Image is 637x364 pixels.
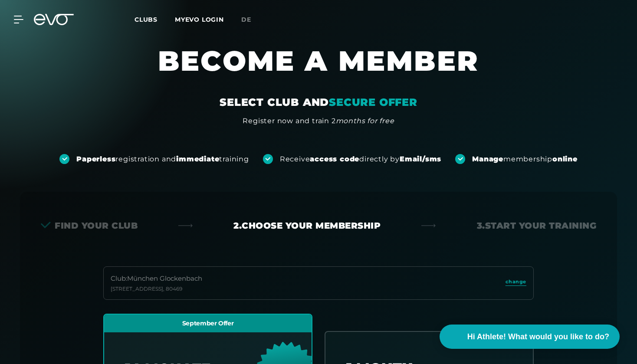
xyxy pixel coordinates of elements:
[76,154,249,164] div: registration and training
[111,274,202,284] div: Club : München Glockenbach
[506,278,526,285] span: change
[76,155,115,163] strong: Paperless
[220,95,417,109] div: SELECT CLUB AND
[506,278,526,288] a: change
[41,220,138,232] div: Find your club
[233,220,381,232] div: 2. Choose your membership
[310,155,359,163] strong: access code
[336,117,394,125] em: months for free
[472,154,578,164] div: membership
[135,15,175,23] a: Clubs
[241,15,262,25] a: de
[400,155,441,163] strong: Email/sms
[467,331,609,343] span: Hi Athlete! What would you like to do?
[329,96,417,108] em: SECURE OFFER
[58,43,579,95] h1: BECOME A MEMBER
[243,116,394,126] div: Register now and train 2
[280,154,441,164] div: Receive directly by
[241,16,251,23] span: de
[135,16,158,23] span: Clubs
[111,285,202,292] div: [STREET_ADDRESS] , 80469
[175,16,224,23] a: MYEVO LOGIN
[176,155,219,163] strong: immediate
[472,155,503,163] strong: Manage
[477,220,597,232] div: 3. Start your Training
[440,325,620,349] button: Hi Athlete! What would you like to do?
[552,155,578,163] strong: online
